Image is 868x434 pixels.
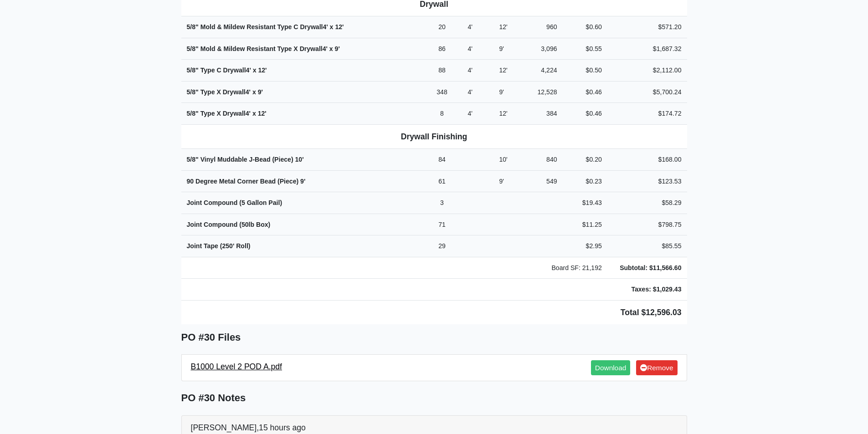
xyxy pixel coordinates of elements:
[563,81,607,103] td: $0.46
[422,81,462,103] td: 348
[181,392,687,404] h5: PO #30 Notes
[529,149,562,171] td: 840
[563,149,607,171] td: $0.20
[591,360,630,375] a: Download
[323,23,328,31] span: 4'
[563,214,607,235] td: $11.25
[607,81,687,103] td: $5,700.24
[422,214,462,235] td: 71
[499,110,507,117] span: 12'
[258,88,263,96] span: 9'
[187,66,267,74] strong: 5/8" Type C Drywall
[246,66,251,74] span: 4'
[258,110,267,117] span: 12'
[300,178,305,185] span: 9'
[563,192,607,214] td: $19.43
[563,38,607,60] td: $0.55
[422,235,462,257] td: 29
[551,264,601,271] span: Board SF: 21,192
[607,149,687,171] td: $168.00
[607,60,687,82] td: $2,112.00
[246,110,251,117] span: 4'
[467,66,473,74] span: 4'
[187,178,306,185] strong: 90 Degree Metal Corner Bead (Piece)
[607,192,687,214] td: $58.29
[499,66,507,74] span: 12'
[422,149,462,171] td: 84
[323,45,328,52] span: 4'
[187,45,340,52] strong: 5/8" Mold & Mildew Resistant Type X Drywall
[529,38,562,60] td: 3,096
[187,199,282,206] strong: Joint Compound (5 Gallon Pail)
[422,16,462,38] td: 20
[607,279,687,301] td: Taxes: $1,029.43
[335,23,344,31] span: 12'
[187,156,304,163] strong: 5/8" Vinyl Muddable J-Bead (Piece)
[295,156,304,163] span: 10'
[563,103,607,125] td: $0.46
[499,88,504,96] span: 9'
[563,60,607,82] td: $0.50
[499,178,504,185] span: 9'
[422,38,462,60] td: 86
[499,23,507,31] span: 12'
[607,214,687,235] td: $798.75
[607,16,687,38] td: $571.20
[181,332,687,343] h5: PO #30 Files
[335,45,340,52] span: 9'
[422,170,462,192] td: 61
[329,45,333,52] span: x
[563,16,607,38] td: $0.60
[529,81,562,103] td: 12,528
[187,242,251,250] strong: Joint Tape (250' Roll)
[467,23,473,31] span: 4'
[181,300,687,324] td: Total $12,596.03
[607,103,687,125] td: $174.72
[252,88,256,96] span: x
[422,192,462,214] td: 3
[467,45,473,52] span: 4'
[187,88,263,96] strong: 5/8" Type X Drywall
[607,170,687,192] td: $123.53
[258,66,267,74] span: 12'
[401,132,467,141] b: Drywall Finishing
[422,60,462,82] td: 88
[529,103,562,125] td: 384
[607,257,687,279] td: Subtotal: $11,566.60
[422,103,462,125] td: 8
[330,23,334,31] span: x
[187,221,271,228] strong: Joint Compound (50lb Box)
[467,88,473,96] span: 4'
[499,45,504,52] span: 9'
[563,170,607,192] td: $0.23
[636,360,677,375] a: Remove
[191,362,282,371] a: B1000 Level 2 POD A.pdf
[187,110,267,117] strong: 5/8" Type X Drywall
[529,16,562,38] td: 960
[529,170,562,192] td: 549
[499,156,507,163] span: 10'
[259,423,306,432] span: 15 hours ago
[563,235,607,257] td: $2.95
[252,110,256,117] span: x
[607,235,687,257] td: $85.55
[253,66,257,74] span: x
[246,88,251,96] span: 4'
[529,60,562,82] td: 4,224
[187,23,344,31] strong: 5/8" Mold & Mildew Resistant Type C Drywall
[467,110,473,117] span: 4'
[607,38,687,60] td: $1,687.32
